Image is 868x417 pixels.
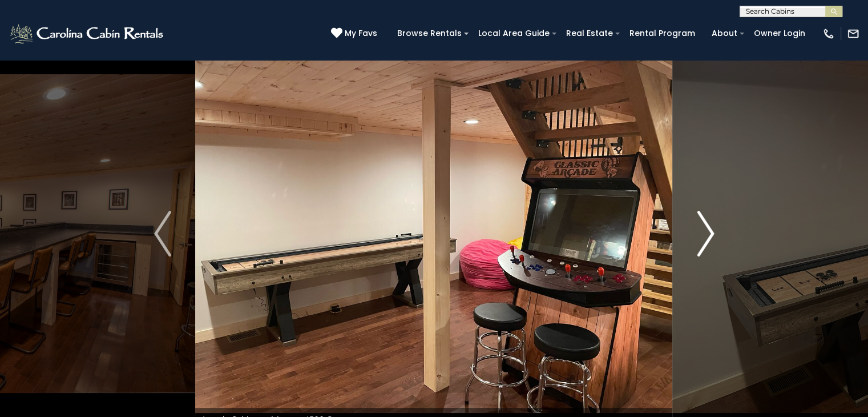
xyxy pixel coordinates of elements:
[822,27,835,40] img: phone-regular-white.png
[331,27,380,40] a: My Favs
[748,25,811,42] a: Owner Login
[624,25,701,42] a: Rental Program
[706,25,743,42] a: About
[345,27,377,39] span: My Favs
[847,27,859,40] img: mail-regular-white.png
[154,211,171,256] img: arrow
[560,25,619,42] a: Real Estate
[9,22,167,45] img: White-1-2.png
[391,25,467,42] a: Browse Rentals
[473,25,555,42] a: Local Area Guide
[697,211,714,256] img: arrow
